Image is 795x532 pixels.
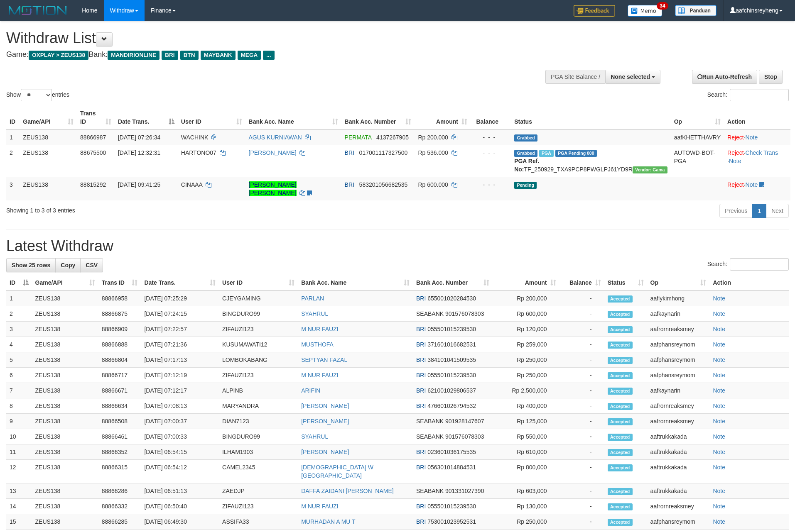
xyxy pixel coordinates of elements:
td: AUTOWD-BOT-PGA [671,145,724,177]
td: ZEUS138 [32,368,98,383]
a: Stop [759,70,783,84]
span: BRI [416,295,426,302]
td: Rp 250,000 [493,368,559,383]
span: BRI [416,503,426,510]
label: Search: [707,258,789,271]
span: Copy 017001117327500 to clipboard [359,149,408,156]
td: 88866286 [98,483,141,499]
td: - [559,414,604,429]
span: Accepted [608,464,633,471]
span: SEABANK [416,433,444,440]
span: Copy 901928147607 to clipboard [445,418,484,425]
td: - [559,429,604,444]
td: 8 [6,398,32,414]
td: ZIFAUZI123 [219,368,298,383]
span: Copy 901576078303 to clipboard [445,310,484,317]
td: Rp 125,000 [493,414,559,429]
td: ZEUS138 [32,499,98,514]
span: BRI [416,326,426,332]
td: BINGDURO99 [219,429,298,444]
span: CINAAA [181,181,202,188]
td: [DATE] 07:00:37 [141,414,219,429]
td: ZEUS138 [32,383,98,398]
span: [DATE] 12:32:31 [118,149,160,156]
td: LOMBOKABANG [219,352,298,368]
td: Rp 130,000 [493,499,559,514]
a: [PERSON_NAME] [301,403,349,409]
td: KUSUMAWATI12 [219,337,298,352]
img: Button%20Memo.svg [628,5,662,17]
span: BRI [416,387,426,394]
td: - [559,368,604,383]
span: Accepted [608,326,633,333]
td: [DATE] 07:00:33 [141,429,219,444]
td: - [559,290,604,306]
td: 88866804 [98,352,141,368]
td: Rp 603,000 [493,483,559,499]
span: Copy 901576078303 to clipboard [445,433,484,440]
th: Action [709,275,789,290]
th: Bank Acc. Name: activate to sort column ascending [298,275,413,290]
th: Trans ID: activate to sort column ascending [98,275,141,290]
td: 1 [6,290,32,306]
a: Note [713,518,725,525]
td: ZAEDJP [219,483,298,499]
td: 88866332 [98,499,141,514]
td: aafKHETTHAVRY [671,129,724,145]
th: Game/API: activate to sort column ascending [32,275,98,290]
td: · [724,177,790,200]
td: 3 [6,322,32,337]
td: aafkaynarin [647,383,710,398]
a: Note [713,433,725,440]
td: ZEUS138 [20,177,77,200]
span: Copy 023601036175535 to clipboard [427,449,476,455]
span: ... [263,51,274,60]
a: Note [713,387,725,394]
th: Balance [471,106,511,129]
span: 88866987 [80,134,106,141]
span: BRI [416,464,426,471]
td: [DATE] 06:51:13 [141,483,219,499]
td: 4 [6,337,32,352]
td: - [559,383,604,398]
td: ZEUS138 [32,429,98,444]
td: Rp 400,000 [493,398,559,414]
td: - [559,444,604,460]
th: Date Trans.: activate to sort column descending [115,106,178,129]
a: Show 25 rows [6,258,56,272]
span: [DATE] 09:41:25 [118,181,160,188]
td: aafkaynarin [647,306,710,322]
a: Run Auto-Refresh [692,70,757,84]
td: ZEUS138 [32,414,98,429]
a: M NUR FAUZI [301,372,338,378]
td: [DATE] 07:12:19 [141,368,219,383]
div: - - - [474,149,508,157]
td: aafrornreaksmey [647,499,710,514]
td: MARYANDRA [219,398,298,414]
a: Reject [727,134,744,141]
td: [DATE] 06:54:15 [141,444,219,460]
td: - [559,352,604,368]
a: MUSTHOFA [301,341,334,348]
td: [DATE] 06:50:40 [141,499,219,514]
td: ZEUS138 [32,306,98,322]
span: BRI [416,449,426,455]
td: - [559,322,604,337]
span: Accepted [608,295,633,303]
td: 5 [6,352,32,368]
select: Showentries [21,89,52,101]
span: MANDIRIONLINE [108,51,159,60]
h4: Game: Bank: [6,51,522,59]
span: Copy 384101041509535 to clipboard [427,356,476,363]
a: Reject [727,181,744,188]
td: 2 [6,145,20,177]
td: Rp 259,000 [493,337,559,352]
td: CJEYGAMING [219,290,298,306]
td: 2 [6,306,32,322]
span: Vendor URL: https://trx31.1velocity.biz [633,166,667,173]
th: Bank Acc. Number: activate to sort column ascending [341,106,415,129]
a: CSV [80,258,103,272]
td: 88866717 [98,368,141,383]
a: DAFFA ZAIDANI [PERSON_NAME] [301,488,394,494]
span: Copy 476601026794532 to clipboard [427,403,476,409]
